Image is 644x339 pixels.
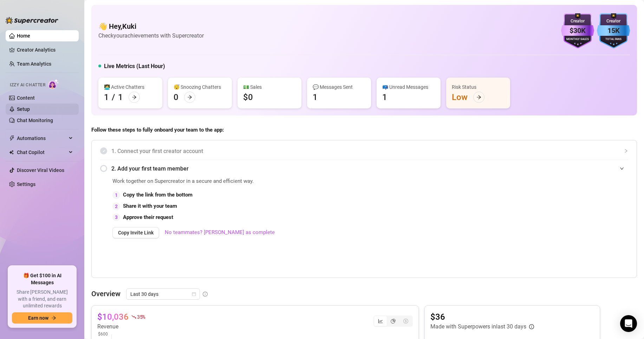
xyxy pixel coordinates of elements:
[403,319,408,324] span: dollar-circle
[137,313,145,320] span: 35 %
[17,167,64,173] a: Discover Viral Videos
[452,83,505,91] div: Risk Status
[624,149,628,153] span: collapsed
[9,150,14,155] img: Chat Copilot
[12,289,72,310] span: Share [PERSON_NAME] with a friend, and earn unlimited rewards
[104,62,165,71] h5: Live Metrics (Last Hour)
[165,228,275,237] a: No teammates? [PERSON_NAME] as complete
[313,83,365,91] div: 💬 Messages Sent
[561,13,594,48] img: purple-badge-B9DA21FR.svg
[488,177,628,267] iframe: Adding Team Members
[112,177,470,186] span: Work together on Supercreator in a secure and efficient way.
[104,92,109,103] div: 1
[203,292,208,297] span: info-circle
[9,135,15,141] span: thunderbolt
[17,133,67,144] span: Automations
[430,311,534,323] article: $36
[174,92,178,103] div: 0
[17,118,53,123] a: Chat Monitoring
[111,147,628,155] span: 1. Connect your first creator account
[123,192,193,198] strong: Copy the link from the bottom
[111,164,628,173] span: 2. Add your first team member
[561,37,594,42] div: Monthly Sales
[12,312,72,324] button: Earn nowarrow-right
[6,17,58,24] img: logo-BBDzfeDw.svg
[91,127,224,133] strong: Follow these steps to fully onboard your team to the app:
[112,202,120,210] div: 2
[100,142,628,160] div: 1. Connect your first creator account
[17,61,51,67] a: Team Analytics
[118,92,123,103] div: 1
[123,203,177,209] strong: Share it with your team
[17,95,35,101] a: Content
[112,191,120,199] div: 1
[192,292,196,296] span: calendar
[313,92,318,103] div: 1
[620,166,624,171] span: expanded
[561,18,594,25] div: Creator
[123,214,173,220] strong: Approve their request
[17,44,73,55] a: Creator Analytics
[597,13,630,48] img: blue-badge-DgoSNQY1.svg
[97,323,145,331] article: Revenue
[28,315,48,321] span: Earn now
[100,160,628,177] div: 2. Add your first team member
[174,83,226,91] div: 😴 Snoozing Chatters
[373,315,413,327] div: segmented control
[243,83,296,91] div: 💵 Sales
[597,25,630,36] div: 15K
[48,79,59,89] img: AI Chatter
[597,18,630,25] div: Creator
[112,227,159,238] button: Copy Invite Link
[430,323,526,331] article: Made with Superpowers in last 30 days
[104,83,157,91] div: 👩‍💻 Active Chatters
[98,31,204,40] article: Check your achievements with Supercreator
[529,324,534,329] span: info-circle
[378,319,383,324] span: line-chart
[130,289,196,299] span: Last 30 days
[187,95,192,100] span: arrow-right
[112,213,120,221] div: 3
[620,315,637,332] div: Open Intercom Messenger
[17,106,30,112] a: Setup
[17,33,30,39] a: Home
[243,92,253,103] div: $0
[382,83,435,91] div: 📪 Unread Messages
[561,25,594,36] div: $30K
[132,95,137,100] span: arrow-right
[17,181,35,187] a: Settings
[391,319,396,324] span: pie-chart
[51,315,56,320] span: arrow-right
[118,230,154,235] span: Copy Invite Link
[597,37,630,42] div: Total Fans
[382,92,387,103] div: 1
[98,21,204,31] h4: 👋 Hey, Kuki
[17,147,67,158] span: Chat Copilot
[476,95,481,100] span: arrow-right
[91,288,121,299] article: Overview
[12,272,72,286] span: 🎁 Get $100 in AI Messages
[131,314,136,319] span: fall
[10,82,45,88] span: Izzy AI Chatter
[97,311,129,323] article: $10,036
